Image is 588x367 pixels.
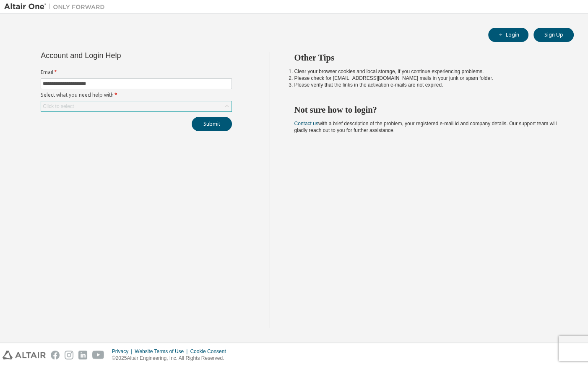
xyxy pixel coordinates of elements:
button: Sign Up [533,28,574,42]
span: with a brief description of the problem, your registered e-mail id and company details. Our suppo... [294,121,557,133]
img: altair_logo.svg [3,351,46,359]
li: Clear your browser cookies and local storage, if you continue experiencing problems. [294,68,559,75]
button: Submit [192,117,232,131]
div: Privacy [112,348,135,355]
div: Cookie Consent [190,348,231,355]
img: linkedin.svg [78,351,87,359]
a: Contact us [294,121,318,127]
div: Account and Login Help [41,52,194,59]
button: Login [488,28,528,42]
img: instagram.svg [65,351,73,359]
img: youtube.svg [92,351,104,359]
div: Website Terms of Use [135,348,190,355]
label: Email [41,69,232,76]
label: Select what you need help with [41,92,232,98]
p: © 2025 Altair Engineering, Inc. All Rights Reserved. [112,355,231,362]
img: facebook.svg [51,351,60,359]
li: Please check for [EMAIL_ADDRESS][DOMAIN_NAME] mails in your junk or spam folder. [294,75,559,82]
li: Please verify that the links in the activation e-mails are not expired. [294,82,559,88]
div: Click to select [43,103,74,110]
h2: Other Tips [294,52,559,63]
div: Click to select [41,101,232,111]
img: Altair One [4,3,109,11]
h2: Not sure how to login? [294,104,559,115]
